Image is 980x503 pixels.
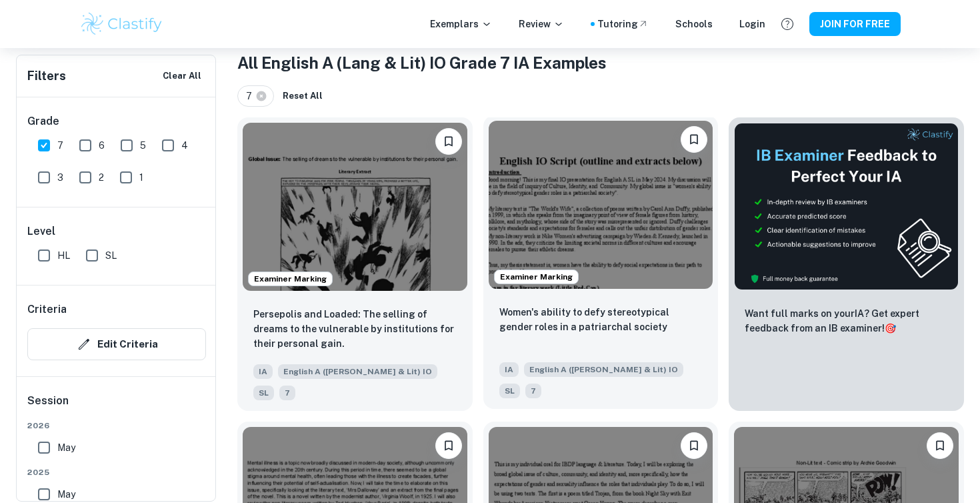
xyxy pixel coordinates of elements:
span: 🎯 [885,323,896,334]
button: Clear All [159,66,205,86]
span: HL [57,248,70,263]
span: English A ([PERSON_NAME] & Lit) IO [524,362,683,377]
a: ThumbnailWant full marks on yourIA? Get expert feedback from an IB examiner! [729,117,964,411]
span: 6 [99,138,105,153]
span: IA [499,362,519,377]
button: JOIN FOR FREE [809,12,901,36]
h6: Filters [27,67,66,85]
div: 7 [237,85,274,107]
button: Edit Criteria [27,328,206,360]
span: Examiner Marking [249,273,332,285]
span: 4 [181,138,188,153]
span: SL [499,384,520,398]
button: Please log in to bookmark exemplars [681,126,707,153]
span: Examiner Marking [495,271,578,283]
p: Want full marks on your IA ? Get expert feedback from an IB examiner! [745,306,948,336]
h6: Criteria [27,302,67,318]
span: 3 [57,170,63,185]
span: SL [253,386,274,400]
a: Login [739,17,765,31]
span: May [57,440,75,455]
h6: Grade [27,113,206,129]
span: 7 [57,138,63,153]
button: Please log in to bookmark exemplars [681,432,707,459]
a: Tutoring [597,17,649,31]
button: Please log in to bookmark exemplars [435,432,462,459]
span: IA [253,364,273,379]
a: Examiner MarkingPlease log in to bookmark exemplarsWomen's ability to defy stereotypical gender r... [483,117,719,411]
span: 7 [525,384,541,398]
button: Please log in to bookmark exemplars [435,128,462,155]
p: Women's ability to defy stereotypical gender roles in a patriarchal society [499,305,703,334]
img: Thumbnail [734,123,959,290]
span: English A ([PERSON_NAME] & Lit) IO [278,364,437,379]
a: Schools [675,17,713,31]
span: May [57,487,75,502]
button: Please log in to bookmark exemplars [927,432,953,459]
img: English A (Lang & Lit) IO IA example thumbnail: Persepolis and Loaded: The selling of dr [243,123,467,291]
span: 1 [139,170,143,185]
span: SL [105,248,117,263]
span: 2025 [27,466,206,478]
span: 5 [140,138,146,153]
button: Reset All [279,86,326,106]
span: 2026 [27,420,206,432]
h6: Session [27,393,206,420]
p: Persepolis and Loaded: The selling of dreams to the vulnerable by institutions for their personal... [253,307,457,351]
p: Exemplars [430,17,492,31]
span: 7 [246,89,258,103]
h6: Level [27,223,206,239]
span: 2 [99,170,104,185]
h1: All English A (Lang & Lit) IO Grade 7 IA Examples [237,51,964,75]
button: Help and Feedback [776,13,799,35]
img: Clastify logo [79,11,164,37]
span: 7 [279,386,295,400]
img: English A (Lang & Lit) IO IA example thumbnail: Women's ability to defy stereotypical ge [489,121,713,289]
p: Review [519,17,564,31]
a: Examiner MarkingPlease log in to bookmark exemplarsPersepolis and Loaded: The selling of dreams t... [237,117,473,411]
